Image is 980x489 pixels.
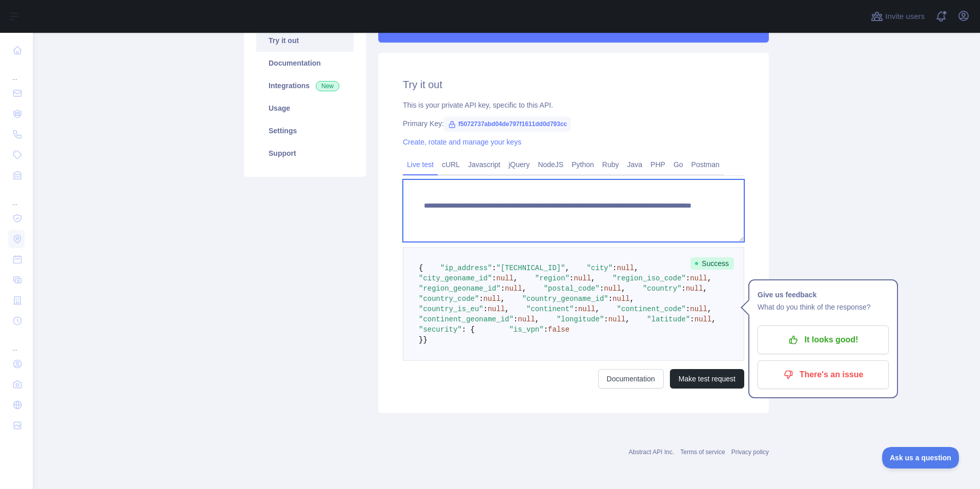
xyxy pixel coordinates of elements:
[765,331,881,349] p: It looks good!
[608,315,626,323] span: null
[501,284,505,293] span: :
[419,336,423,344] span: }
[600,284,604,293] span: :
[695,315,712,323] span: null
[623,156,647,173] a: Java
[522,295,608,303] span: "country_geoname_id"
[596,305,600,313] span: ,
[483,305,487,313] span: :
[514,274,518,282] span: ,
[686,284,703,293] span: null
[591,274,595,282] span: ,
[758,289,889,301] h1: Give us feedback
[535,315,539,323] span: ,
[612,295,630,303] span: null
[8,332,25,353] div: ...
[682,284,686,293] span: :
[496,274,514,282] span: null
[765,366,881,383] p: There's an issue
[256,142,354,165] a: Support
[643,284,682,293] span: "country"
[419,315,514,323] span: "continent_geoname_id"
[690,305,707,313] span: null
[680,449,725,456] a: Terms of service
[731,449,769,456] a: Privacy policy
[403,118,744,129] div: Primary Key:
[462,325,475,334] span: : {
[617,264,635,272] span: null
[565,264,569,272] span: ,
[598,369,664,389] a: Documentation
[479,295,483,303] span: :
[604,284,621,293] span: null
[403,100,744,110] div: This is your private API key, specific to this API.
[629,449,675,456] a: Abstract API Inc.
[686,274,690,282] span: :
[419,264,423,272] span: {
[574,305,578,313] span: :
[612,274,686,282] span: "region_iso_code"
[578,305,596,313] span: null
[690,315,694,323] span: :
[501,295,505,303] span: ,
[630,295,634,303] span: ,
[711,315,716,323] span: ,
[256,97,354,119] a: Usage
[256,52,354,74] a: Documentation
[617,305,686,313] span: "continent_code"
[403,77,744,92] h2: Try it out
[669,156,687,173] a: Go
[882,447,959,468] iframe: Toggle Customer Support
[535,274,569,282] span: "region"
[869,8,927,25] button: Invite users
[621,284,625,293] span: ,
[707,305,711,313] span: ,
[256,29,354,52] a: Try it out
[569,274,574,282] span: :
[444,116,571,132] span: f5072737abd04de797f1611dd0d793cc
[419,284,501,293] span: "region_geoname_id"
[403,156,438,173] a: Live test
[419,305,483,313] span: "country_is_eu"
[403,138,521,146] a: Create, rotate and manage your keys
[703,284,707,293] span: ,
[487,305,505,313] span: null
[8,62,25,82] div: ...
[256,119,354,142] a: Settings
[419,274,492,282] span: "city_geoname_id"
[885,11,925,23] span: Invite users
[604,315,608,323] span: :
[496,264,565,272] span: "[TECHNICAL_ID]"
[522,284,526,293] span: ,
[625,315,629,323] span: ,
[612,264,617,272] span: :
[574,274,591,282] span: null
[647,315,690,323] span: "latitude"
[670,369,744,389] button: Make test request
[505,305,509,313] span: ,
[687,156,724,173] a: Postman
[634,264,638,272] span: ,
[690,257,734,270] span: Success
[492,274,496,282] span: :
[686,305,690,313] span: :
[8,187,25,207] div: ...
[509,325,543,334] span: "is_vpn"
[526,305,574,313] span: "continent"
[483,295,501,303] span: null
[423,336,427,344] span: }
[557,315,604,323] span: "longitude"
[316,81,339,91] span: New
[492,264,496,272] span: :
[514,315,518,323] span: :
[534,156,567,173] a: NodeJS
[505,284,522,293] span: null
[419,325,462,334] span: "security"
[707,274,711,282] span: ,
[598,156,623,173] a: Ruby
[646,156,669,173] a: PHP
[504,156,534,173] a: jQuery
[518,315,535,323] span: null
[548,325,569,334] span: false
[544,284,600,293] span: "postal_code"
